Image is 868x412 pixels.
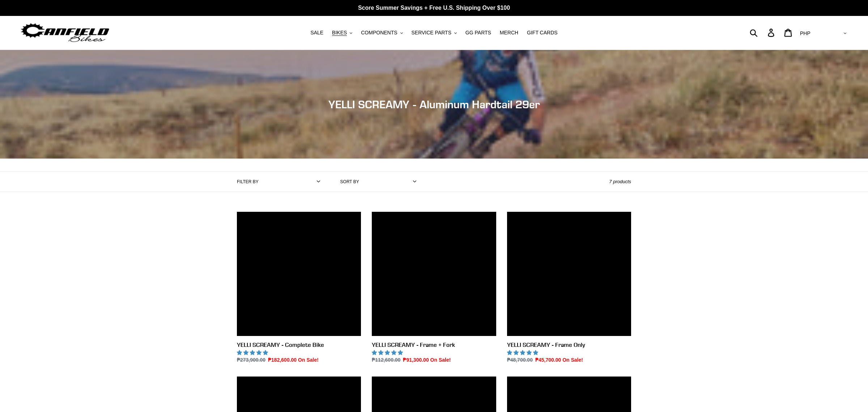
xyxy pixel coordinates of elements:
[328,28,356,38] button: BIKES
[357,28,406,38] button: COMPONENTS
[754,25,772,41] input: Search
[310,30,323,36] span: SALE
[523,28,561,38] a: GIFT CARDS
[527,30,558,36] span: GIFT CARDS
[332,30,347,36] span: BIKES
[462,28,495,38] a: GG PARTS
[20,21,110,44] img: Canfield Bikes
[340,178,359,185] label: Sort by
[500,30,518,36] span: MERCH
[408,28,460,38] button: SERVICE PARTS
[328,98,540,111] span: YELLI SCREAMY - Aluminum Hardtail 29er
[237,178,259,185] label: Filter by
[496,28,522,38] a: MERCH
[411,30,451,36] span: SERVICE PARTS
[465,30,491,36] span: GG PARTS
[307,28,327,38] a: SALE
[609,179,631,184] span: 7 products
[361,30,397,36] span: COMPONENTS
